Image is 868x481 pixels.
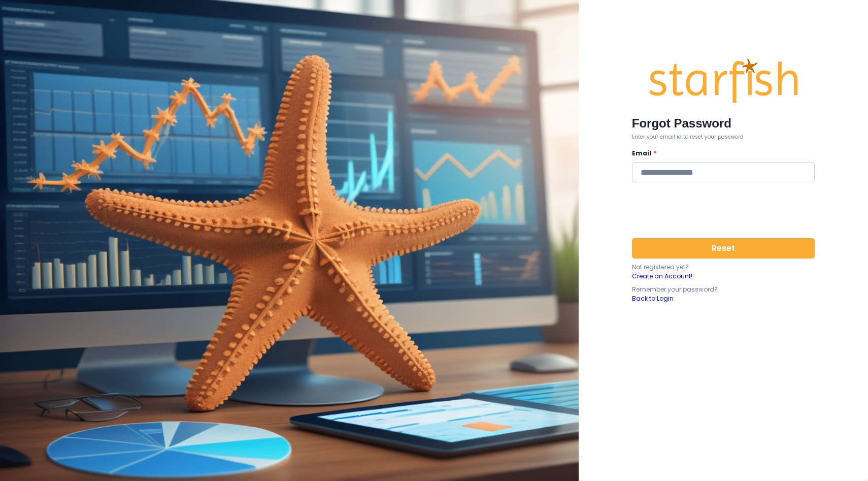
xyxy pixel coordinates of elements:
img: Logo.42cb71d561138c82c4ab.png [647,49,799,113]
label: Email [632,149,809,158]
p: Remember your password? [632,285,815,294]
a: Create an Account! [632,272,815,281]
h2: Forgot Password [632,116,815,131]
iframe: reCAPTCHA [646,190,800,230]
p: Enter your email id to reset your password [632,133,815,141]
p: Not registered yet? [632,263,815,272]
a: Back to Login [632,294,815,303]
button: Reset [632,238,815,259]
